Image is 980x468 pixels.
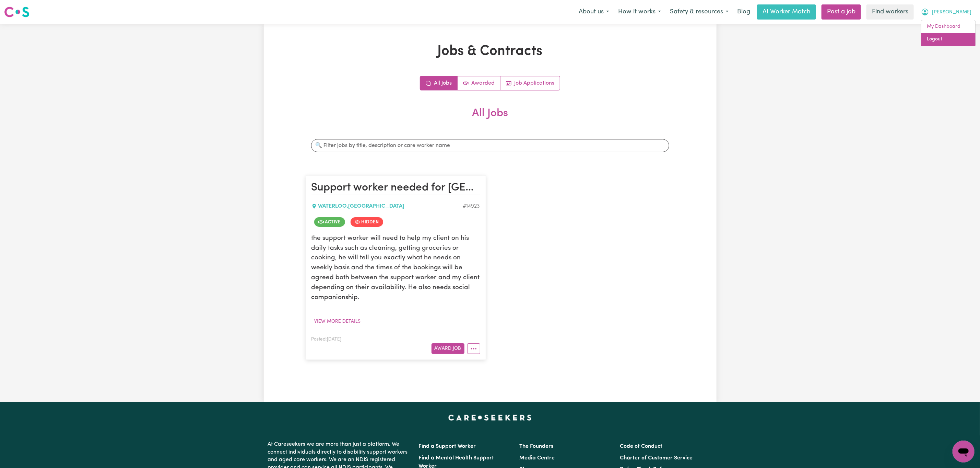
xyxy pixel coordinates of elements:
[822,4,861,20] a: Post a job
[921,33,976,46] a: Logout
[306,43,675,60] h1: Jobs & Contracts
[4,6,29,18] img: Careseekers logo
[467,343,480,354] button: More options
[311,316,364,327] button: View more details
[311,337,342,342] span: Posted: [DATE]
[921,20,976,46] div: My Account
[757,4,816,20] a: AI Worker Match
[351,217,383,227] span: Job is hidden
[932,9,971,16] span: [PERSON_NAME]
[953,441,975,463] iframe: Button to launch messaging window, conversation in progress
[519,455,555,461] a: Media Centre
[420,76,458,90] a: All jobs
[614,5,665,19] button: How it works
[314,217,345,227] span: Job is active
[463,202,480,210] div: Job ID #14923
[432,343,464,354] button: Award Job
[500,76,560,90] a: Job applications
[921,20,976,33] a: My Dashboard
[620,444,662,449] a: Code of Conduct
[419,444,476,449] a: Find a Support Worker
[665,5,733,19] button: Safety & resources
[458,76,500,90] a: Active jobs
[519,444,553,449] a: The Founders
[733,4,754,20] a: Blog
[917,5,976,19] button: My Account
[620,455,693,461] a: Charter of Customer Service
[448,415,532,420] a: Careseekers home page
[311,202,463,210] div: WATERLOO , [GEOGRAPHIC_DATA]
[866,4,914,20] a: Find workers
[4,4,29,20] a: Careseekers logo
[311,234,480,303] p: the support worker will need to help my client on his daily tasks such as cleaning, getting groce...
[574,5,614,19] button: About us
[311,139,669,152] input: 🔍 Filter jobs by title, description or care worker name
[306,107,675,131] h2: All Jobs
[311,181,480,195] h2: Support worker needed for Waterloo area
